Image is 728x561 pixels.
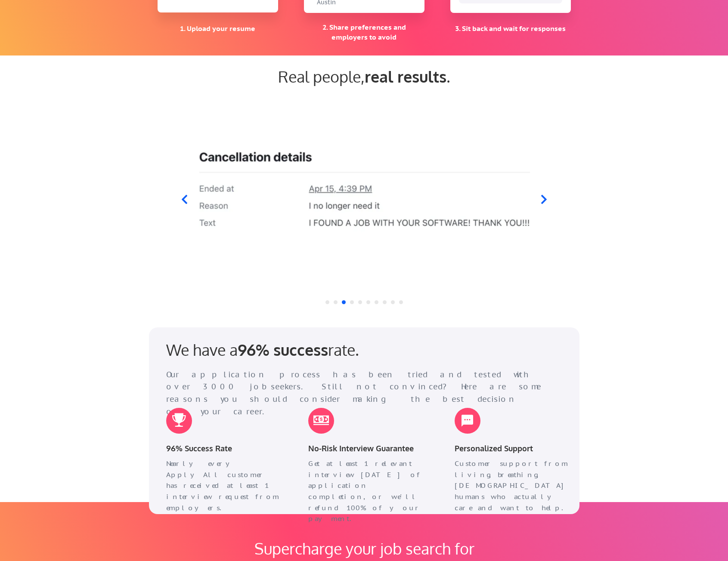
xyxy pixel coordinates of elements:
div: 2. Share preferences and employers to avoid [304,22,424,42]
div: Get at least 1 relevant interview [DATE] of application completion, or we'll refund 100% of your ... [308,458,424,524]
div: Customer support from living, breathing, [DEMOGRAPHIC_DATA] humans who actually care and want to ... [455,458,571,513]
div: Personalized Support [455,442,571,455]
div: We have a rate. [166,340,416,359]
div: 96% Success Rate [166,442,282,455]
div: Real people, . [158,67,571,86]
div: 1. Upload your resume [158,24,278,33]
strong: 96% success [238,340,328,359]
div: No-Risk Interview Guarantee [308,442,424,455]
div: 3. Sit back and wait for responses [450,24,571,33]
strong: real results [365,67,446,86]
div: Our application process has been tried and tested with over 3000 jobseekers. Still not convinced?... [166,369,549,418]
div: Nearly every ApplyAll customer has received at least 1 interview request from employers. [166,458,282,513]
